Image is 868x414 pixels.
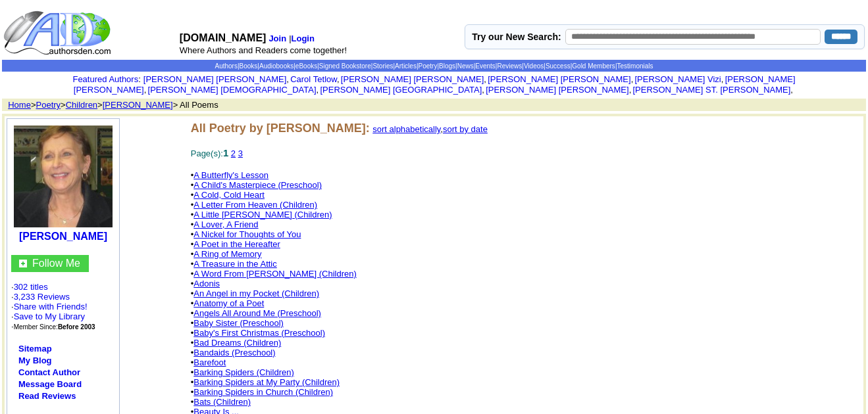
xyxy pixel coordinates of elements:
[439,62,455,70] a: Blogs
[633,76,634,83] font: i
[66,100,97,110] a: Children
[191,377,340,387] font: •
[292,34,315,43] a: Login
[191,387,333,397] font: •
[223,147,228,158] font: 1
[238,149,243,158] a: 3
[143,74,286,84] a: [PERSON_NAME] [PERSON_NAME]
[3,10,114,56] img: logo_ad.gif
[484,87,486,94] font: i
[340,76,341,83] font: i
[191,170,268,180] font: •
[193,318,284,328] a: Baby Sister (Preschool)
[191,397,251,407] font: •
[372,124,488,134] font: ,
[419,62,438,70] a: Poetry
[617,62,653,70] a: Testimonials
[191,190,265,200] font: •
[486,76,488,83] font: i
[215,62,237,70] a: Authors
[14,292,70,302] a: 3,233 Reviews
[193,269,357,279] a: A Word From [PERSON_NAME] (Children)
[193,308,321,318] a: Angels All Around Me (Preschool)
[319,62,371,70] a: Signed Bookstore
[193,170,268,180] a: A Butterfly's Lesson
[191,288,319,298] font: •
[180,32,267,43] font: [DOMAIN_NAME]
[290,74,337,84] a: Carol Tetlow
[572,62,615,70] a: Gold Members
[193,200,317,210] a: A Letter From Heaven (Children)
[193,279,220,288] a: Adonis
[475,62,496,70] a: Events
[14,126,113,227] img: 6604.jpg
[372,124,440,134] a: sort alphabetically
[457,62,474,70] a: News
[488,74,630,84] a: [PERSON_NAME] [PERSON_NAME]
[11,302,88,331] font: · · ·
[193,229,301,239] a: A Nickel for Thoughts of You
[443,124,488,134] a: sort by date
[341,74,484,84] a: [PERSON_NAME] [PERSON_NAME]
[14,311,85,321] a: Save to My Library
[191,308,321,318] font: •
[193,298,264,308] a: Anatomy of a Poet
[191,149,243,158] font: Page(s):
[472,32,561,42] label: Try our New Search:
[74,74,796,95] a: [PERSON_NAME] [PERSON_NAME]
[193,249,261,259] a: A Ring of Memory
[19,260,27,267] img: gc.jpg
[148,85,317,95] a: [PERSON_NAME] [DEMOGRAPHIC_DATA]
[193,338,281,348] a: Bad Dreams (Children)
[193,357,226,367] a: Barefoot
[193,259,276,269] a: A Treasure in the Attic
[193,219,258,229] a: A Lover, A Friend
[191,239,280,249] font: •
[193,210,332,219] a: A Little [PERSON_NAME] (Children)
[191,210,332,219] font: •
[14,282,48,292] a: 302 titles
[193,397,251,407] a: Bats (Children)
[18,391,76,401] a: Read Reviews
[19,231,107,242] a: [PERSON_NAME]
[193,348,275,357] a: Bandaids (Preschool)
[14,302,88,311] a: Share with Friends!
[259,62,294,70] a: Audiobooks
[103,100,173,110] a: [PERSON_NAME]
[191,367,294,377] font: •
[191,328,325,338] font: •
[191,338,282,348] font: •
[191,279,220,288] font: •
[32,258,80,269] a: Follow Me
[72,74,140,84] font: :
[193,180,322,190] a: A Child's Masterpiece (Preschool)
[546,62,571,70] a: Success
[372,62,393,70] a: Stories
[193,387,333,397] a: Barking Spiders in Church (Children)
[193,328,325,338] a: Baby's First Christmas (Preschool)
[191,219,259,229] font: •
[3,100,218,110] font: > > > > All Poems
[180,45,347,55] font: Where Authors and Readers come together!
[486,85,628,95] a: [PERSON_NAME] [PERSON_NAME]
[14,323,95,331] font: Member Since:
[146,87,147,94] font: i
[231,149,236,158] a: 2
[193,190,265,200] a: A Cold, Cold Heart
[36,100,61,110] a: Poetry
[240,62,258,70] a: Books
[191,318,284,328] font: •
[191,229,301,239] font: •
[497,62,522,70] a: Reviews
[191,298,265,308] font: •
[631,87,632,94] font: i
[191,180,322,190] font: •
[793,87,794,94] font: i
[215,62,653,70] span: | | | | | | | | | | | | | | |
[723,76,725,83] font: i
[191,200,317,210] font: •
[191,269,357,279] font: •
